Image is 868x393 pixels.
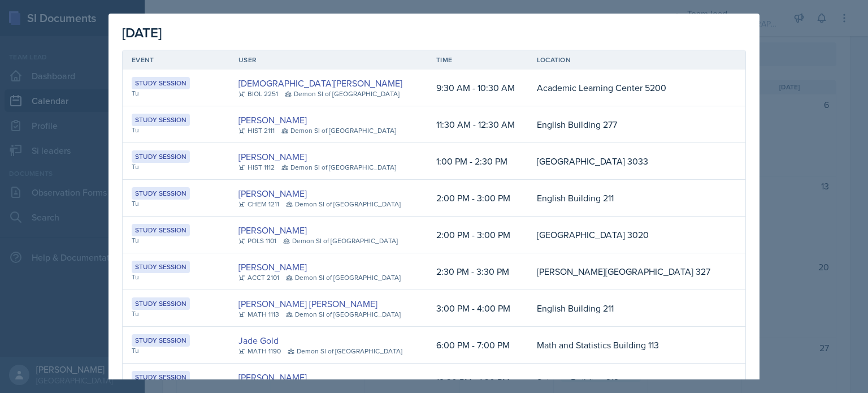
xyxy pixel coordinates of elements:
div: Study Session [132,114,190,126]
div: MATH 1190 [238,346,281,356]
th: Location [528,50,727,70]
th: Event [123,50,229,70]
div: ACCT 2101 [238,273,279,283]
td: 11:30 AM - 12:30 AM [427,106,528,143]
div: Demon SI of [GEOGRAPHIC_DATA] [285,89,400,99]
td: 2:00 PM - 3:00 PM [427,217,528,253]
td: [GEOGRAPHIC_DATA] 3020 [528,217,727,253]
div: Tu [132,346,220,356]
td: 2:30 PM - 3:30 PM [427,253,528,290]
a: [PERSON_NAME] [238,370,307,384]
div: Study Session [132,334,190,347]
a: [PERSON_NAME] [PERSON_NAME] [238,297,377,310]
a: [PERSON_NAME] [238,187,307,200]
div: CHEM 1211 [238,199,279,209]
a: [PERSON_NAME] [238,150,307,163]
div: Study Session [132,224,190,236]
td: 6:00 PM - 7:00 PM [427,327,528,364]
div: Demon SI of [GEOGRAPHIC_DATA] [281,126,396,136]
div: Demon SI of [GEOGRAPHIC_DATA] [281,162,396,172]
div: Demon SI of [GEOGRAPHIC_DATA] [286,273,401,283]
div: HIST 1112 [238,162,275,172]
td: 2:00 PM - 3:00 PM [427,180,528,217]
td: 9:30 AM - 10:30 AM [427,70,528,106]
a: [PERSON_NAME] [238,260,307,274]
div: Demon SI of [GEOGRAPHIC_DATA] [286,309,401,319]
a: [PERSON_NAME] [238,113,307,127]
td: 1:00 PM - 2:30 PM [427,143,528,180]
div: Study Session [132,150,190,163]
td: Math and Statistics Building 113 [528,327,727,364]
a: [DEMOGRAPHIC_DATA][PERSON_NAME] [238,76,402,90]
div: Tu [132,272,220,282]
th: Time [427,50,528,70]
div: Study Session [132,371,190,383]
td: English Building 211 [528,180,727,217]
td: [PERSON_NAME][GEOGRAPHIC_DATA] 327 [528,253,727,290]
div: Tu [132,309,220,319]
div: BIOL 2251 [238,89,278,99]
div: Study Session [132,297,190,310]
div: Tu [132,235,220,245]
td: 3:00 PM - 4:00 PM [427,290,528,327]
div: Demon SI of [GEOGRAPHIC_DATA] [283,236,398,246]
div: HIST 2111 [238,126,275,136]
td: Academic Learning Center 5200 [528,70,727,106]
th: User [229,50,427,70]
div: Study Session [132,77,190,89]
div: Demon SI of [GEOGRAPHIC_DATA] [286,199,401,209]
div: Demon SI of [GEOGRAPHIC_DATA] [288,346,402,356]
td: English Building 211 [528,290,727,327]
div: Study Session [132,261,190,273]
div: Tu [132,198,220,209]
div: Tu [132,125,220,135]
div: POLS 1101 [238,236,276,246]
div: Tu [132,88,220,98]
a: [PERSON_NAME] [238,223,307,237]
a: Jade Gold [238,334,279,347]
td: [GEOGRAPHIC_DATA] 3033 [528,143,727,180]
div: Study Session [132,187,190,200]
div: Tu [132,162,220,172]
td: English Building 277 [528,106,727,143]
div: [DATE] [122,23,746,43]
div: MATH 1113 [238,309,279,319]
